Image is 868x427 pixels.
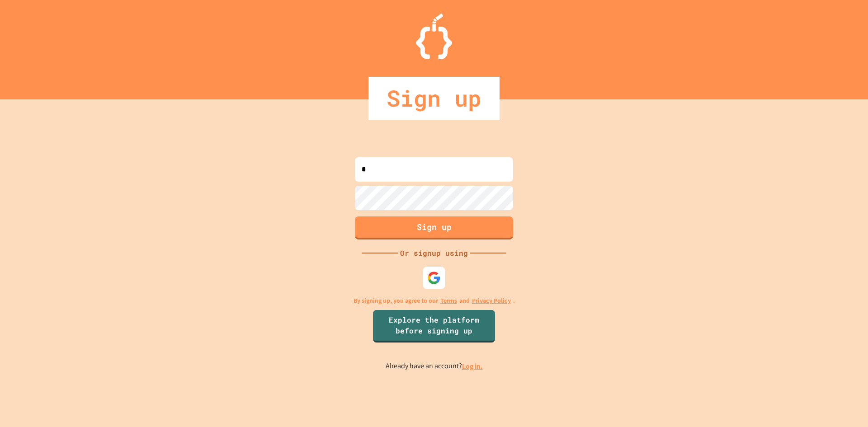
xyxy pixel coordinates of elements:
a: Privacy Policy [472,296,511,305]
a: Log in. [462,361,483,371]
p: By signing up, you agree to our and . [354,296,515,305]
img: google-icon.svg [427,271,441,285]
p: Already have an account? [386,361,483,372]
button: Sign up [355,216,513,239]
img: Logo.svg [416,14,452,59]
a: Terms [440,296,457,305]
div: Or signup using [398,248,470,258]
div: Sign up [368,77,500,120]
a: Explore the platform before signing up [373,310,495,343]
